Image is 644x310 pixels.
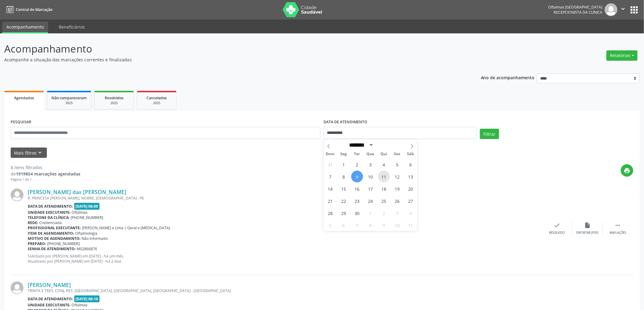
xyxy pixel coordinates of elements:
[142,101,172,105] div: 2025
[629,5,640,15] button: apps
[351,219,363,231] span: Outubro 7, 2025
[390,152,404,156] span: Sex
[351,207,363,219] span: Setembro 30, 2025
[351,171,363,182] span: Setembro 9, 2025
[378,219,390,231] span: Outubro 9, 2025
[377,152,390,156] span: Qui
[2,22,48,33] a: Acompanhamento
[37,149,44,156] i: keyboard_arrow_down
[82,236,108,241] span: Não informado
[605,3,618,16] img: img
[338,195,350,207] span: Setembro 22, 2025
[624,167,631,174] i: print
[338,183,350,195] span: Setembro 15, 2025
[51,95,87,100] span: Não compareceram
[480,129,499,139] button: Filtrar
[14,95,34,100] span: Agendados
[4,41,449,56] p: Acompanhamento
[554,222,561,229] i: check
[71,215,103,220] span: [PHONE_NUMBER]
[577,231,599,235] div: Exportar (PDF)
[54,22,89,32] a: Beneficiários
[28,296,73,301] b: Data de atendimento:
[324,195,336,207] span: Setembro 21, 2025
[365,219,376,231] span: Outubro 8, 2025
[391,158,403,170] span: Setembro 5, 2025
[28,231,74,236] b: Item de agendamento:
[28,254,542,264] p: Solicitado por [PERSON_NAME] em [DATE] - há um mês Atualizado por [PERSON_NAME] em [DATE] - há 2 ...
[391,183,403,195] span: Setembro 19, 2025
[47,241,80,246] span: [PHONE_NUMBER]
[610,231,626,235] div: Mais ações
[365,158,376,170] span: Setembro 3, 2025
[405,183,417,195] span: Setembro 20, 2025
[378,158,390,170] span: Setembro 4, 2025
[365,183,376,195] span: Setembro 17, 2025
[4,56,449,63] p: Acompanhe a situação das marcações correntes e finalizadas
[584,222,591,229] i: insert_drive_file
[11,148,47,158] button: Mais filtroskeyboard_arrow_down
[405,158,417,170] span: Setembro 6, 2025
[28,210,71,215] b: Unidade executante:
[374,142,394,148] input: Year
[549,231,565,235] div: Resolvido
[72,302,88,308] span: Oftalmax
[338,158,350,170] span: Setembro 1, 2025
[28,288,542,293] div: TRINTA E TRES, CONJ. RES. [GEOGRAPHIC_DATA], [GEOGRAPHIC_DATA], [GEOGRAPHIC_DATA] - [GEOGRAPHIC_D...
[40,220,62,225] span: Credenciada
[11,171,80,177] div: de
[147,95,167,100] span: Cancelados
[324,207,336,219] span: Setembro 28, 2025
[75,231,98,236] span: Oftalmologia
[405,219,417,231] span: Outubro 11, 2025
[324,171,336,182] span: Setembro 7, 2025
[378,171,390,182] span: Setembro 11, 2025
[350,152,364,156] span: Ter
[621,164,633,177] button: print
[82,225,170,230] span: [PERSON_NAME] e Lima | Geral e [MEDICAL_DATA]
[324,158,336,170] span: Agosto 31, 2025
[28,281,71,288] a: [PERSON_NAME]
[28,204,73,209] b: Data de atendimento:
[74,203,100,210] span: [DATE] 08:00
[351,158,363,170] span: Setembro 2, 2025
[338,219,350,231] span: Outubro 6, 2025
[74,295,100,302] span: [DATE] 08:10
[28,215,70,220] b: Telefone da clínica:
[351,195,363,207] span: Setembro 23, 2025
[338,171,350,182] span: Setembro 8, 2025
[28,236,81,241] b: Motivo de agendamento:
[618,3,629,16] button: 
[11,118,31,127] label: PESQUISAR
[28,241,46,246] b: Preparo:
[4,5,52,15] a: Central de Marcação
[99,101,129,105] div: 2025
[324,183,336,195] span: Setembro 14, 2025
[77,246,97,251] span: M02866876
[378,183,390,195] span: Setembro 18, 2025
[378,195,390,207] span: Setembro 25, 2025
[391,207,403,219] span: Outubro 3, 2025
[11,281,23,294] img: img
[620,5,627,12] i: 
[378,207,390,219] span: Outubro 2, 2025
[16,171,80,177] strong: 1919854 marcações agendadas
[338,207,350,219] span: Setembro 29, 2025
[405,171,417,182] span: Setembro 13, 2025
[365,207,376,219] span: Outubro 1, 2025
[324,219,336,231] span: Outubro 5, 2025
[11,177,80,182] div: Página 1 de 1
[51,101,87,105] div: 2025
[11,189,23,201] img: img
[548,5,603,10] div: Oftalmax [GEOGRAPHIC_DATA]
[28,189,126,195] a: [PERSON_NAME] das [PERSON_NAME]
[405,207,417,219] span: Outubro 4, 2025
[105,95,124,100] span: Resolvidos
[391,171,403,182] span: Setembro 12, 2025
[365,195,376,207] span: Setembro 24, 2025
[324,152,337,156] span: Dom
[481,73,535,81] p: Ano de acompanhamento
[337,152,350,156] span: Seg
[405,195,417,207] span: Setembro 27, 2025
[11,164,80,171] div: 8 itens filtrados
